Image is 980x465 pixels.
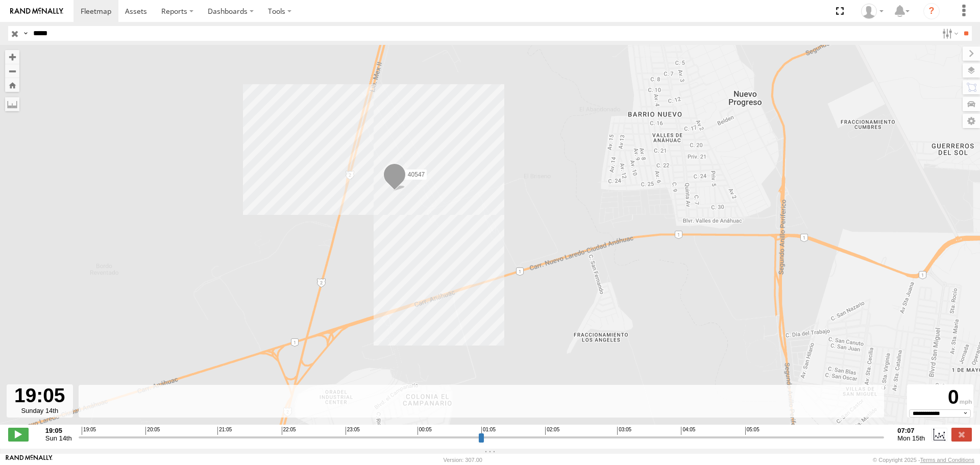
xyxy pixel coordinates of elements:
strong: 07:07 [897,427,925,434]
span: 22:05 [282,427,296,435]
span: 02:05 [545,427,559,435]
div: Caseta Laredo TX [857,4,887,19]
div: 0 [909,386,972,409]
span: 04:05 [681,427,695,435]
img: rand-logo.svg [10,8,63,15]
span: 20:05 [145,427,160,435]
label: Search Query [21,26,30,41]
label: Close [951,428,972,441]
span: Mon 15th Sep 2025 [897,434,925,442]
div: © Copyright 2025 - [873,457,974,463]
span: 05:05 [745,427,759,435]
i: ? [923,3,940,19]
a: Terms and Conditions [920,457,974,463]
span: 00:05 [418,427,432,435]
button: Zoom in [5,50,19,64]
span: 40547 [408,170,425,178]
button: Zoom out [5,64,19,78]
span: 19:05 [82,427,96,435]
div: Version: 307.00 [444,457,482,463]
strong: 19:05 [45,427,72,434]
a: Visit our Website [6,455,53,465]
span: 03:05 [617,427,631,435]
span: 01:05 [481,427,496,435]
span: 21:05 [217,427,232,435]
label: Map Settings [963,114,980,128]
label: Measure [5,97,19,111]
span: Sun 14th Sep 2025 [45,434,72,442]
span: 23:05 [346,427,360,435]
label: Search Filter Options [938,26,960,41]
label: Play/Stop [8,428,29,441]
button: Zoom Home [5,78,19,92]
